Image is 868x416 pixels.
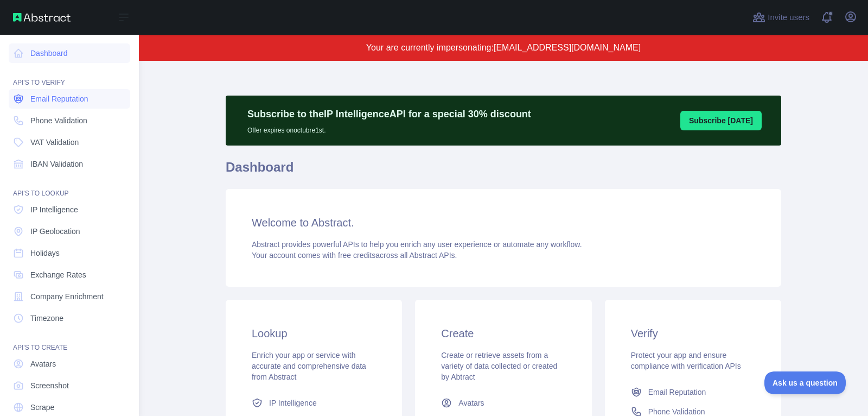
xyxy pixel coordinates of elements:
a: Email Reputation [9,89,130,109]
span: Phone Validation [30,115,87,126]
h3: Lookup [252,326,376,341]
span: Your are currently impersonating: [366,43,494,52]
a: Avatars [437,393,570,413]
button: Subscribe [DATE] [680,111,762,130]
img: Abstract API [13,13,71,22]
span: free credits [338,251,375,260]
div: API'S TO LOOKUP [9,176,130,198]
a: Avatars [9,354,130,374]
span: Holidays [30,248,60,259]
div: API'S TO VERIFY [9,65,130,87]
span: Email Reputation [648,387,706,398]
iframe: Toggle Customer Support [764,371,846,394]
span: VAT Validation [30,137,79,148]
span: Avatars [458,398,484,408]
span: Exchange Rates [30,269,86,280]
a: Screenshot [9,376,130,395]
a: Email Reputation [627,382,759,402]
a: Company Enrichment [9,287,130,306]
span: Your account comes with across all Abstract APIs. [252,251,457,260]
a: IP Intelligence [247,393,380,413]
span: Company Enrichment [30,291,104,302]
span: [EMAIL_ADDRESS][DOMAIN_NAME] [494,43,641,52]
a: Exchange Rates [9,265,130,285]
a: Phone Validation [9,111,130,130]
span: Protect your app and ensure compliance with verification APIs [631,351,741,370]
a: VAT Validation [9,133,130,152]
span: IP Geolocation [30,226,80,237]
span: Create or retrieve assets from a variety of data collected or created by Abtract [441,351,557,381]
p: Subscribe to the IP Intelligence API for a special 30 % discount [247,106,531,122]
h3: Welcome to Abstract. [252,215,755,230]
a: Dashboard [9,43,130,63]
span: Abstract provides powerful APIs to help you enrich any user experience or automate any workflow. [252,240,582,249]
a: IP Geolocation [9,222,130,241]
span: Email Reputation [30,93,88,104]
a: IP Intelligence [9,200,130,219]
span: Enrich your app or service with accurate and comprehensive data from Abstract [252,351,366,381]
span: Timezone [30,313,63,324]
span: IP Intelligence [269,398,317,408]
span: Invite users [768,11,809,24]
h3: Create [441,326,565,341]
div: API'S TO CREATE [9,330,130,352]
span: IBAN Validation [30,159,83,169]
span: Avatars [30,358,56,369]
p: Offer expires on octubre 1st. [247,122,531,135]
a: Holidays [9,243,130,263]
h1: Dashboard [226,159,781,185]
a: IBAN Validation [9,154,130,174]
button: Invite users [750,9,812,26]
h3: Verify [631,326,755,341]
span: IP Intelligence [30,204,78,215]
span: Screenshot [30,380,69,391]
a: Timezone [9,308,130,328]
span: Scrape [30,402,54,413]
